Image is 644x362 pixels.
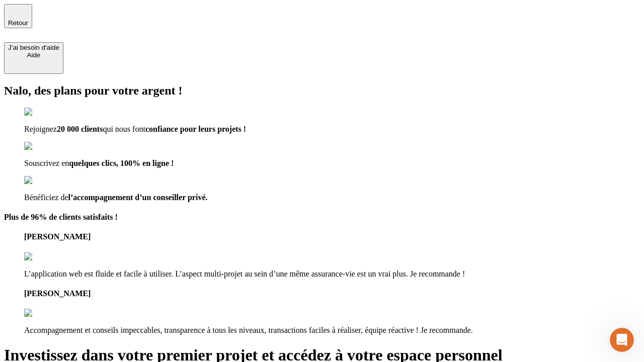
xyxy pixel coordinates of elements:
iframe: Intercom live chat [610,328,634,352]
div: Aide [8,51,59,59]
span: Souscrivez en [24,159,69,167]
span: Bénéficiez de [24,193,68,202]
span: Rejoignez [24,125,57,133]
p: L’application web est fluide et facile à utiliser. L’aspect multi-projet au sein d’une même assur... [24,269,640,279]
p: Accompagnement et conseils impeccables, transparence à tous les niveaux, transactions faciles à r... [24,326,640,335]
h4: [PERSON_NAME] [24,232,640,241]
img: checkmark [24,142,67,151]
span: quelques clics, 100% en ligne ! [69,159,174,167]
span: Retour [8,19,28,27]
h4: [PERSON_NAME] [24,289,640,298]
div: J’ai besoin d'aide [8,44,59,51]
button: J’ai besoin d'aideAide [4,42,63,74]
span: qui nous font [103,125,145,133]
img: checkmark [24,108,67,117]
img: checkmark [24,176,67,185]
h4: Plus de 96% de clients satisfaits ! [4,213,640,222]
span: confiance pour leurs projets ! [145,125,246,133]
span: l’accompagnement d’un conseiller privé. [68,193,208,202]
span: 20 000 clients [57,125,103,133]
h2: Nalo, des plans pour votre argent ! [4,84,640,98]
img: reviews stars [24,252,74,261]
img: reviews stars [24,309,74,318]
button: Retour [4,4,32,28]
